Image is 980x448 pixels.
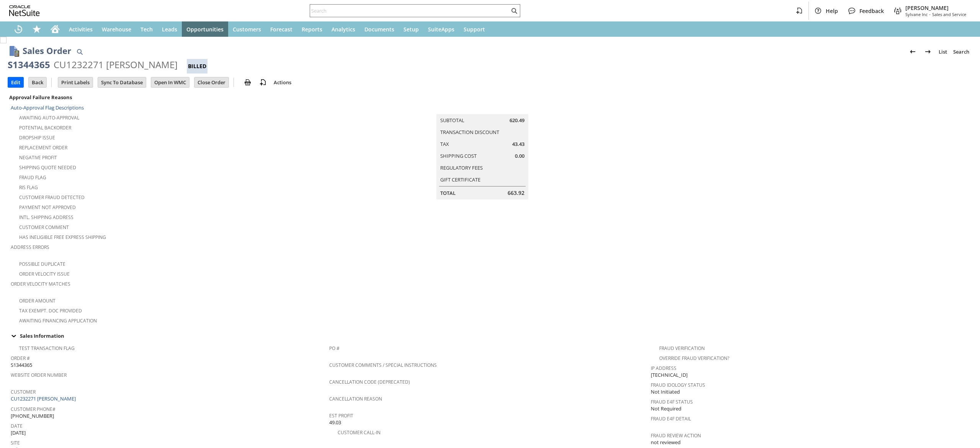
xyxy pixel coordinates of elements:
svg: Search [510,6,519,15]
span: Activities [69,26,93,33]
a: Replacement Order [19,144,67,151]
a: Tax Exempt. Doc Provided [19,307,82,314]
a: Reports [297,21,327,37]
a: Actions [271,79,294,86]
a: Transaction Discount [440,129,499,136]
div: S1344365 [8,59,50,71]
svg: Home [51,25,60,34]
span: S1344365 [11,361,32,369]
span: [TECHNICAL_ID] [651,371,688,379]
span: 0.00 [515,152,524,160]
a: Fraud Flag [19,174,46,181]
a: Dropship Issue [19,134,55,141]
input: Sync To Database [98,77,146,87]
img: print.svg [243,78,252,87]
a: Leads [157,21,182,37]
span: Opportunities [186,26,224,33]
a: Customers [228,21,266,37]
a: Order Amount [19,298,56,304]
a: Cancellation Code (deprecated) [329,379,410,385]
a: Documents [360,21,399,37]
a: Test Transaction Flag [19,345,75,352]
a: Shipping Cost [440,152,477,159]
span: SuiteApps [428,26,454,33]
a: PO # [329,345,340,352]
img: add-record.svg [258,78,268,87]
a: Override Fraud Verification? [659,355,729,361]
span: - [929,11,931,17]
span: Setup [403,26,419,33]
a: SuiteApps [423,21,459,37]
input: Back [29,77,46,87]
span: [PHONE_NUMBER] [11,412,54,420]
a: Fraud Verification [659,345,705,352]
a: Site [11,440,20,446]
a: Date [11,423,23,429]
a: Customer [11,389,36,395]
a: Cancellation Reason [329,396,382,402]
input: Open In WMC [151,77,189,87]
span: Analytics [332,26,355,33]
a: Analytics [327,21,360,37]
a: Subtotal [440,117,464,124]
a: Has Ineligible Free Express Shipping [19,234,106,240]
input: Search [310,6,510,15]
a: Fraud E4F Status [651,399,693,405]
span: not reviewed [651,439,681,446]
a: Fraud E4F Detail [651,415,691,422]
a: Order Velocity Matches [11,281,70,287]
span: Forecast [270,26,292,33]
td: Sales Information [8,331,972,341]
img: Next [923,47,933,56]
span: Reports [302,26,322,33]
input: Print Labels [58,77,93,87]
a: IP Address [651,365,676,371]
div: Billed [187,59,207,74]
span: Leads [162,26,177,33]
a: Tech [136,21,157,37]
a: Opportunities [182,21,228,37]
a: Recent Records [9,21,28,37]
div: Sales Information [8,331,969,341]
caption: Summary [436,102,528,114]
span: Feedback [859,7,884,15]
input: Edit [8,77,23,87]
a: Regulatory Fees [440,164,483,171]
h1: Sales Order [23,44,71,57]
a: Customer Fraud Detected [19,194,85,201]
span: Documents [364,26,394,33]
img: Previous [908,47,917,56]
a: Total [440,190,456,196]
a: Customer Comment [19,224,69,231]
span: Sylvane Inc [905,11,928,17]
a: Awaiting Auto-Approval [19,114,79,121]
span: [DATE] [11,429,26,437]
svg: Shortcuts [32,25,41,34]
a: Setup [399,21,423,37]
a: Activities [64,21,97,37]
a: RIS flag [19,184,38,191]
svg: Recent Records [14,25,23,34]
a: Customer Phone# [11,406,56,412]
span: 663.92 [508,189,524,197]
span: Warehouse [102,26,131,33]
svg: logo [9,5,40,16]
a: Auto-Approval Flag Descriptions [11,104,84,111]
a: Est Profit [329,412,353,419]
span: Sales and Service [932,11,966,17]
a: Awaiting Financing Application [19,317,97,324]
a: Possible Duplicate [19,261,65,267]
a: Warehouse [97,21,136,37]
a: Support [459,21,490,37]
a: Negative Profit [19,154,57,161]
a: Tax [440,141,449,147]
span: Tech [140,26,153,33]
a: Customer Comments / Special Instructions [329,362,437,368]
a: Order Velocity Issue [19,271,70,277]
a: Search [950,46,972,58]
a: List [936,46,950,58]
a: Payment not approved [19,204,76,211]
a: Fraud Review Action [651,432,701,439]
a: Intl. Shipping Address [19,214,73,221]
a: Forecast [266,21,297,37]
